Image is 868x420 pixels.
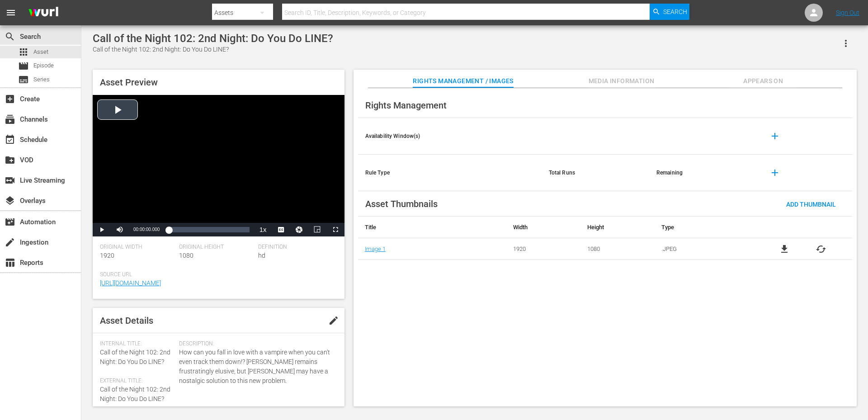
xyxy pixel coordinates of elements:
span: Series [18,74,29,85]
button: Playback Rate [254,223,272,236]
div: Call of the Night 102: 2nd Night: Do You Do LINE? [93,45,333,54]
div: Call of the Night 102: 2nd Night: Do You Do LINE? [93,32,333,45]
span: Source Url [100,271,333,278]
span: Original Height [179,244,254,251]
button: Play [93,223,111,236]
div: Video Player [93,95,344,236]
span: Description: [179,340,333,348]
a: Image 1 [365,245,386,252]
a: [URL][DOMAIN_NAME] [100,279,161,287]
span: Asset Thumbnails [365,198,438,209]
th: Remaining [649,155,757,191]
span: Series [33,75,50,84]
span: Reports [5,257,15,268]
span: Internal Title: [100,340,175,348]
a: Sign Out [836,9,859,16]
span: Search [663,4,687,20]
th: Total Runs [542,155,649,191]
th: Type [655,217,754,238]
span: Appears On [729,76,797,87]
th: Height [580,217,655,238]
button: Search [650,4,689,20]
span: How can you fall in love with a vampire when you can't even track them down!? [PERSON_NAME] remai... [179,348,333,386]
td: 1920 [506,238,580,260]
td: 1080 [580,238,655,260]
span: Add Thumbnail [779,201,843,208]
span: Search [5,31,15,42]
span: Asset [18,47,29,57]
span: Channels [5,114,15,125]
span: Create [5,94,15,104]
button: cached [816,244,826,255]
button: edit [323,310,344,331]
button: Add Thumbnail [779,196,843,212]
span: Media Information [588,76,656,87]
span: Schedule [5,134,15,145]
span: add [769,167,780,178]
span: Episode [33,61,54,70]
span: hd [258,252,265,259]
span: 00:00:00.000 [133,227,160,232]
th: Rule Type [358,155,542,191]
span: Asset [33,47,48,57]
span: edit [328,315,339,326]
span: Original Width [100,244,175,251]
span: menu [5,7,16,18]
span: Call of the Night 102: 2nd Night: Do You Do LINE? [100,386,170,402]
span: Definition [258,244,333,251]
button: Mute [111,223,129,236]
span: Ingestion [5,237,15,248]
button: add [764,125,786,147]
span: Call of the Night 102: 2nd Night: Do You Do LINE? [100,349,170,365]
span: Asset Preview [100,77,158,88]
button: Jump To Time [290,223,308,236]
span: Live Streaming [5,175,15,186]
span: VOD [5,155,15,165]
span: Episode [18,61,29,71]
span: add [769,131,780,142]
span: 1080 [179,252,193,259]
span: 1920 [100,252,114,259]
button: Fullscreen [326,223,344,236]
span: Rights Management [365,100,447,111]
span: Rights Management / Images [413,76,513,87]
button: Picture-in-Picture [308,223,326,236]
div: Progress Bar [169,227,249,232]
button: add [764,162,786,184]
td: .JPEG [655,238,754,260]
span: Overlays [5,195,15,206]
span: Asset Details [100,315,153,326]
th: Availability Window(s) [358,118,542,155]
th: Title [358,217,506,238]
button: Captions [272,223,290,236]
a: file_download [779,244,790,255]
th: Width [506,217,580,238]
span: External Title: [100,378,175,385]
img: ans4CAIJ8jUAAAAAAAAAAAAAAAAAAAAAAAAgQb4GAAAAAAAAAAAAAAAAAAAAAAAAJMjXAAAAAAAAAAAAAAAAAAAAAAAAgAT5G... [22,2,65,24]
span: Automation [5,217,15,227]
